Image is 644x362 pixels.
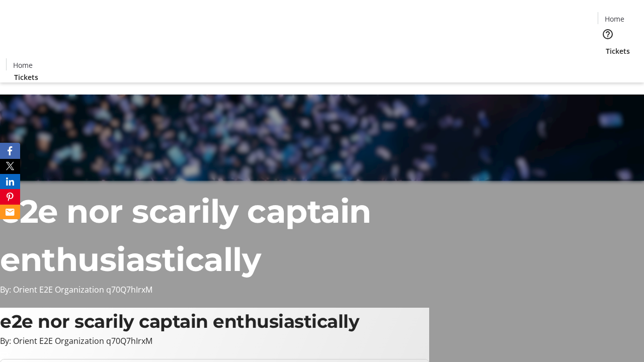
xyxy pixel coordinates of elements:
span: Home [605,14,624,24]
button: Cart [598,56,618,76]
a: Tickets [598,46,638,56]
span: Home [13,60,33,70]
button: Help [598,24,618,44]
img: Orient E2E Organization q70Q7hIrxM's Logo [6,29,96,79]
span: Tickets [14,72,38,82]
a: Home [598,14,630,24]
a: Home [7,60,39,70]
span: Tickets [606,46,630,56]
a: Tickets [6,72,46,82]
